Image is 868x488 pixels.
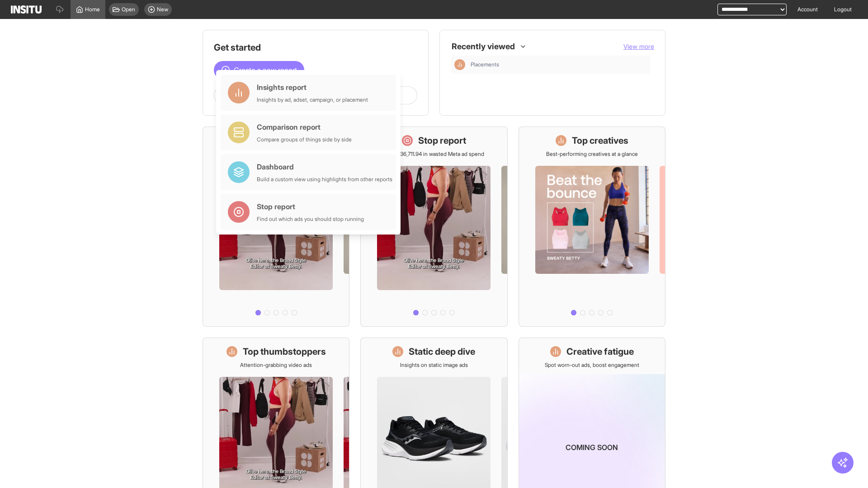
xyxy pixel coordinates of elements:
a: What's live nowSee all active ads instantly [203,127,349,327]
div: Insights by ad, adset, campaign, or placement [257,96,368,103]
div: Insights report [257,82,368,93]
button: Create a new report [214,61,304,79]
span: Placements [471,61,499,68]
div: Dashboard [257,161,392,172]
p: Save £36,711.94 in wasted Meta ad spend [384,150,484,158]
div: Insights [454,59,465,70]
p: Best-performing creatives at a glance [546,150,638,158]
p: Attention-grabbing video ads [240,361,312,369]
div: Comparison report [257,122,352,132]
div: Find out which ads you should stop running [257,216,364,223]
span: Open [122,6,135,13]
button: View more [623,42,654,51]
div: Compare groups of things side by side [257,136,352,143]
span: Home [85,6,100,13]
img: Logo [11,5,42,14]
div: Build a custom view using highlights from other reports [257,176,392,183]
span: New [157,6,168,13]
p: Insights on static image ads [400,361,468,369]
span: View more [623,42,654,50]
h1: Stop report [418,134,466,147]
span: Create a new report [234,65,297,75]
span: Placements [471,61,647,68]
h1: Top creatives [572,134,628,147]
h1: Static deep dive [409,345,475,358]
a: Top creativesBest-performing creatives at a glance [519,127,665,327]
a: Stop reportSave £36,711.94 in wasted Meta ad spend [360,127,507,327]
h1: Get started [214,41,417,54]
div: Stop report [257,201,364,212]
h1: Top thumbstoppers [243,345,326,358]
